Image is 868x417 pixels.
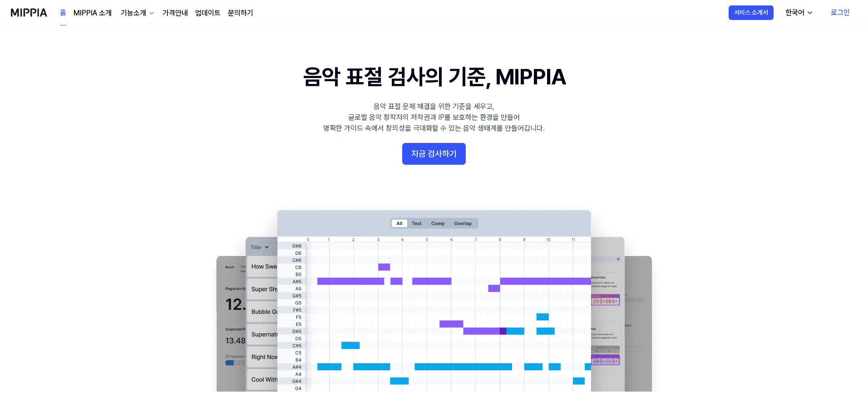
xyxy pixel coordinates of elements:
a: MIPPIA 소개 [74,8,112,19]
button: 기능소개 [119,8,155,19]
button: 지금 검사하기 [402,143,466,165]
div: 기능소개 [119,8,148,19]
a: 가격안내 [163,8,188,19]
img: main Image [198,201,670,392]
div: 음악 표절 문제 해결을 위한 기준을 세우고, 글로벌 음악 창작자의 저작권과 IP를 보호하는 환경을 만들어 명확한 가이드 속에서 창의성을 극대화할 수 있는 음악 생태계를 만들어... [323,101,545,134]
div: 한국어 [784,7,806,18]
a: 홈 [60,0,66,25]
button: 한국어 [778,4,819,22]
a: 업데이트 [195,8,221,19]
h1: 음악 표절 검사의 기준, MIPPIA [303,62,565,92]
button: 서비스 소개서 [729,5,774,20]
a: 문의하기 [228,8,253,19]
